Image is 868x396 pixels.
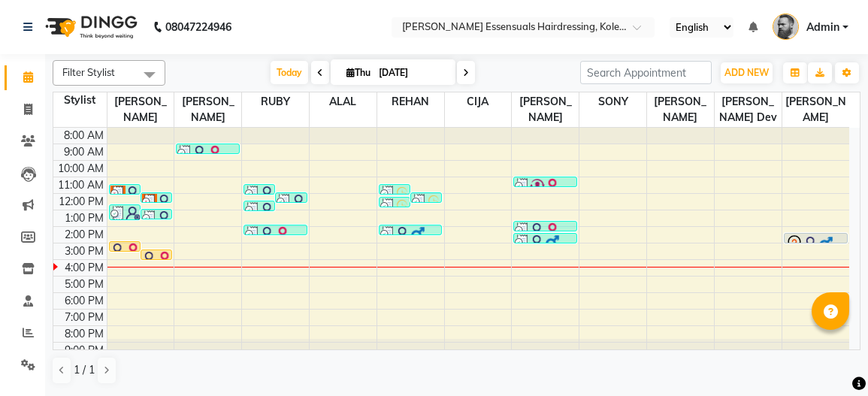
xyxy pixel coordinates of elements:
span: ALAL [310,92,377,111]
span: ADD NEW [724,67,769,78]
div: [PERSON_NAME], TK09, 02:00 PM-02:30 PM, TOP STYLIST (WOMEN) [244,225,307,234]
div: [PERSON_NAME] M, TK04, 11:30 AM-12:00 PM, EYEBROWS THREADING [244,185,274,194]
div: [PERSON_NAME], TK11, 02:30 PM-03:00 PM, HALF ARMS WAX [514,234,576,243]
span: [PERSON_NAME] [107,92,174,127]
img: logo [38,6,141,48]
div: [PERSON_NAME] M, TK12, 03:30 PM-04:00 PM, Basic Hair Spa (Women) [141,250,171,259]
div: Sumam M, TK05, 12:00 PM-12:30 PM, TOP STYLIST (WOMEN) [276,193,306,202]
span: RUBY [242,92,309,111]
div: Stylist [53,92,107,108]
div: [PERSON_NAME], TK03, 11:30 AM-12:00 PM, WOMENS GLOBAL HAIR COLOR (WOMEN) [110,185,140,194]
div: [PERSON_NAME] 1, TK07, 12:00 PM-12:20 PM, SHAMPEELING [411,193,441,202]
div: [PERSON_NAME], TK06, 01:00 PM-01:30 PM, TOP STYLIST (WOMEN) [141,210,171,219]
button: ADD NEW [721,62,773,83]
span: Today [271,61,308,84]
div: 9:00 AM [61,144,107,160]
div: 1:00 PM [62,210,107,226]
div: [PERSON_NAME] 1, TK07, 11:30 AM-12:00 PM, SENIOR STYLIST (Men) [380,185,410,194]
div: 4:00 PM [62,260,107,276]
div: 8:00 PM [62,326,107,342]
div: 7:00 PM [62,310,107,325]
span: Admin [806,20,839,35]
span: Filter Stylist [62,66,115,78]
div: 9:00 PM [62,343,107,358]
div: 3:00 PM [62,243,107,259]
span: REHAN [377,92,444,111]
div: [PERSON_NAME], TK08, 12:45 PM-01:45 PM, SENIOR STYLIST (WOMEN),WOMENS GLOBAL HAIR COLOR (WOMEN) [110,205,140,219]
div: 6:00 PM [62,293,107,309]
div: 5:00 PM [62,277,107,292]
span: [PERSON_NAME] [512,92,579,127]
div: [PERSON_NAME], TK03, 12:00 PM-12:30 PM, SENIOR STYLIST (WOMEN) [141,193,171,202]
b: 08047224946 [165,6,231,48]
div: [PERSON_NAME], TK12, 03:00 PM-03:30 PM, TOP STYLIST (WOMEN) [110,242,140,251]
div: 11:00 AM [55,177,107,193]
span: [PERSON_NAME] Dev [715,92,782,127]
div: 10:00 AM [55,161,107,177]
div: [PERSON_NAME], TK06, 12:30 PM-01:00 PM, TOP STYLIST (WOMEN) [244,201,274,210]
span: [PERSON_NAME] [647,92,714,127]
div: 2:00 PM [62,227,107,243]
span: CIJA [445,92,512,111]
span: 1 / 1 [74,362,95,378]
div: 12:00 PM [56,194,107,210]
input: 2025-09-04 [374,62,449,84]
span: SONY [579,92,646,111]
span: [PERSON_NAME] [174,92,241,127]
div: 8:00 AM [61,128,107,144]
iframe: chat widget [805,336,853,381]
span: Thu [343,67,374,78]
div: [PERSON_NAME] 1, TK07, 12:15 PM-12:45 PM, BASIC SPA (Men) [380,198,410,207]
input: Search Appointment [580,61,712,84]
div: [PERSON_NAME], TK08, 01:45 PM-02:15 PM, EYEBROWS THREADING [514,222,576,231]
div: [PERSON_NAME], TK10, 02:30 PM-03:00 PM, SENIOR STYLIST (Men) [785,234,847,243]
div: [PERSON_NAME], TK11, 02:00 PM-02:30 PM, [PERSON_NAME] SHAPE UP (Men) [380,225,442,234]
div: [PERSON_NAME], TK02, 11:00 AM-11:30 AM, [GEOGRAPHIC_DATA] [514,177,576,186]
div: Remya, TK01, 09:00 AM-09:30 AM, WOMENS STYLING (WOMEN) [177,144,239,153]
span: [PERSON_NAME] [782,92,849,127]
img: Admin [773,14,799,40]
